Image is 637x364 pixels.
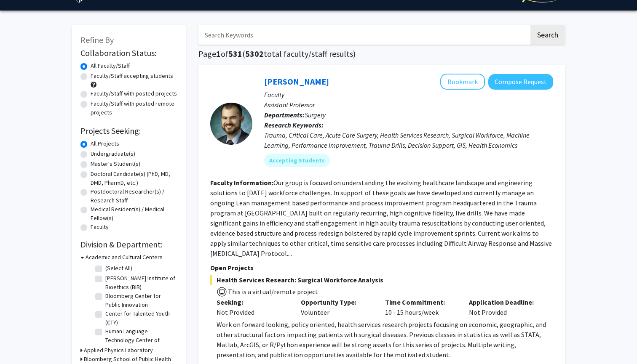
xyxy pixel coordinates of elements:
[264,111,305,119] b: Departments:
[217,307,288,317] div: Not Provided
[264,121,324,129] b: Research Keywords:
[264,100,553,110] p: Assistant Professor
[84,346,153,355] h3: Applied Physics Laboratory
[91,187,177,205] label: Postdoctoral Researcher(s) / Research Staff
[216,48,221,59] span: 1
[80,239,177,250] h2: Division & Department:
[91,223,109,231] label: Faculty
[91,170,177,187] label: Doctoral Candidate(s) (PhD, MD, DMD, PharmD, etc.)
[530,25,565,45] button: Search
[105,292,175,309] label: Bloomberg Center for Public Innovation
[379,297,463,317] div: 10 - 15 hours/week
[245,48,264,59] span: 5302
[463,297,547,317] div: Not Provided
[264,90,553,100] p: Faculty
[301,297,372,307] p: Opportunity Type:
[86,253,163,262] h3: Academic and Cultural Centers
[91,89,177,98] label: Faculty/Staff with posted projects
[264,76,329,87] a: [PERSON_NAME]
[80,48,177,58] h2: Collaboration Status:
[227,287,318,296] span: This is a virtual/remote project
[385,297,457,307] p: Time Commitment:
[210,178,552,258] fg-read-more: Our group is focused on understanding the evolving healthcare landscape and engineering solutions...
[91,139,119,148] label: All Projects
[217,319,553,360] p: Work on forward looking, policy oriented, health services research projects focusing on economic,...
[210,178,273,187] b: Faculty Information:
[80,35,114,45] span: Refine By
[440,74,485,90] button: Add Alistair Kent to Bookmarks
[105,264,132,273] label: (Select All)
[305,111,326,119] span: Surgery
[210,263,553,273] p: Open Projects
[91,149,135,158] label: Undergraduate(s)
[91,205,177,223] label: Medical Resident(s) / Medical Fellow(s)
[469,297,541,307] p: Application Deadline:
[91,159,140,168] label: Master's Student(s)
[105,274,175,292] label: [PERSON_NAME] Institute of Bioethics (BIB)
[264,154,330,167] mat-chip: Accepting Students
[105,327,175,353] label: Human Language Technology Center of Excellence (HLTCOE)
[228,48,242,59] span: 531
[217,297,288,307] p: Seeking:
[294,297,379,317] div: Volunteer
[84,355,171,364] h3: Bloomberg School of Public Health
[6,326,36,358] iframe: Chat
[198,49,565,59] h1: Page of ( total faculty/staff results)
[105,309,175,327] label: Center for Talented Youth (CTY)
[264,130,553,150] div: Trauma, Critical Care, Acute Care Surgery, Health Services Research, Surgical Workforce, Machine ...
[198,25,529,45] input: Search Keywords
[488,74,553,90] button: Compose Request to Alistair Kent
[91,99,177,117] label: Faculty/Staff with posted remote projects
[80,126,177,136] h2: Projects Seeking:
[91,61,130,70] label: All Faculty/Staff
[91,72,173,80] label: Faculty/Staff accepting students
[210,275,553,285] span: Health Services Research: Surgical Workforce Analysis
